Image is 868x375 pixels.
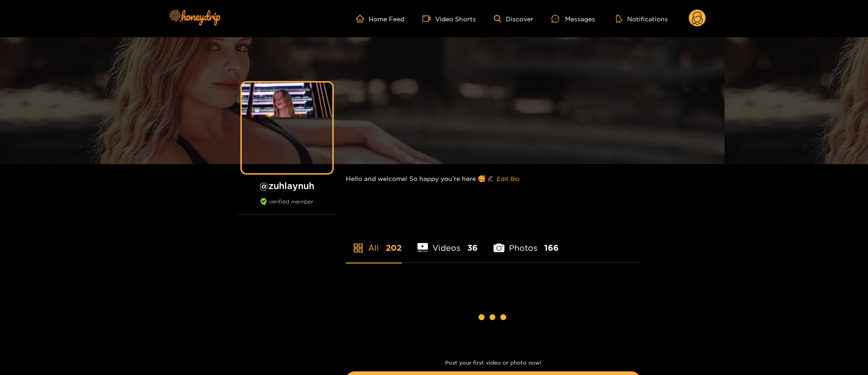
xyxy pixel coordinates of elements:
[494,15,533,23] a: Discover
[386,242,402,253] span: 202
[417,222,478,263] li: Videos
[485,171,521,186] button: editEdit Bio
[613,14,671,23] button: Notifications
[237,180,337,191] h1: @ zuhlaynuh
[467,242,478,253] span: 36
[356,15,404,23] a: Home Feed
[422,15,476,23] a: Video Shorts
[356,15,369,23] span: home
[346,222,402,263] li: All
[497,174,519,183] span: Edit Bio
[551,14,595,24] div: Messages
[346,164,640,193] div: Hello and welcome! So happy you’re here 🥰
[422,15,435,23] span: video-camera
[346,360,640,366] p: Post your first video or photo now!
[487,175,493,182] span: edit
[544,242,559,253] span: 166
[353,243,364,253] span: appstore
[494,222,559,263] li: Photos
[237,198,337,215] div: verified member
